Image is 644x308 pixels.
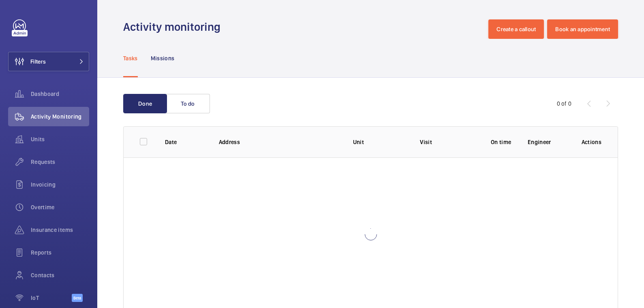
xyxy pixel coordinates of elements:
[528,138,569,146] p: Engineer
[165,138,206,146] p: Date
[31,294,72,302] span: IoT
[31,90,89,98] span: Dashboard
[582,138,601,146] p: Actions
[151,54,175,62] p: Missions
[31,135,89,143] span: Units
[31,249,89,257] span: Reports
[166,94,210,113] button: To do
[31,158,89,166] span: Requests
[420,138,474,146] p: Visit
[219,138,340,146] p: Address
[31,203,89,211] span: Overtime
[487,138,515,146] p: On time
[72,294,83,302] span: Beta
[123,94,167,113] button: Done
[30,57,46,66] span: Filters
[488,19,544,39] button: Create a callout
[8,52,89,71] button: Filters
[31,113,89,121] span: Activity Monitoring
[547,19,618,39] button: Book an appointment
[123,54,138,62] p: Tasks
[31,226,89,234] span: Insurance items
[31,271,89,279] span: Contacts
[557,100,571,108] div: 0 of 0
[123,19,225,34] h1: Activity monitoring
[353,138,407,146] p: Unit
[31,181,89,189] span: Invoicing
